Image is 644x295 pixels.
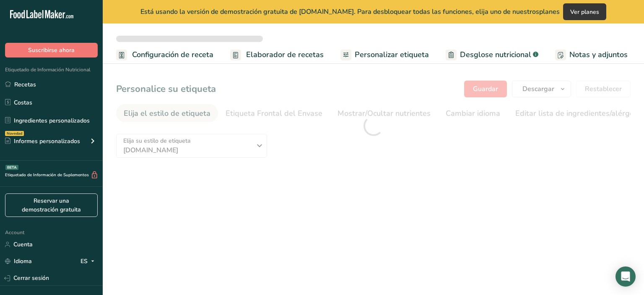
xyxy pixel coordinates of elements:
[5,43,98,57] button: Suscribirse ahora
[5,254,32,269] a: Idioma
[80,256,98,266] div: ES
[460,49,531,60] span: Desglose nutricional
[246,49,324,60] span: Elaborador de recetas
[539,7,560,16] span: planes
[5,193,98,217] a: Reservar una demostración gratuita
[446,45,538,64] a: Desglose nutricional
[116,45,213,64] a: Configuración de receta
[569,49,628,60] span: Notas y adjuntos
[5,165,18,170] div: BETA
[570,8,599,16] span: Ver planes
[615,266,636,287] div: Open Intercom Messenger
[132,49,213,60] span: Configuración de receta
[555,45,628,64] a: Notas y adjuntos
[5,137,80,146] div: Informes personalizados
[28,46,75,55] span: Suscribirse ahora
[563,3,606,20] button: Ver planes
[140,7,560,17] span: Está usando la versión de demostración gratuita de [DOMAIN_NAME]. Para desbloquear todas las func...
[5,131,24,136] div: Novedad
[340,45,429,64] a: Personalizar etiqueta
[355,49,429,60] span: Personalizar etiqueta
[230,45,324,64] a: Elaborador de recetas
